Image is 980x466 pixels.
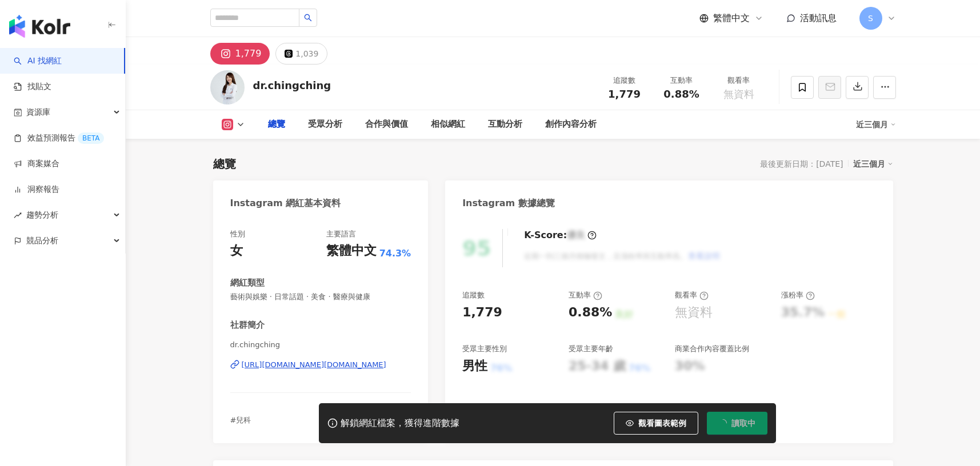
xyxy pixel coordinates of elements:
span: dr.chingching [230,340,411,350]
img: KOL Avatar [210,70,245,105]
button: 1,779 [210,43,270,65]
div: 漲粉率 [781,290,815,300]
div: 1,039 [295,46,318,62]
span: S [868,12,873,25]
div: 觀看率 [717,75,761,86]
div: dr.chingching [253,78,331,93]
div: 0.88% [569,304,612,322]
span: 資源庫 [26,99,50,125]
span: 活動訊息 [800,13,837,23]
span: search [304,14,312,22]
div: 互動率 [660,75,703,86]
a: 洞察報告 [14,184,59,195]
div: 商業合作內容覆蓋比例 [675,344,749,354]
div: 近三個月 [853,156,893,171]
span: 1,779 [608,88,641,100]
a: 找貼文 [14,81,51,93]
span: loading [717,418,727,428]
span: 競品分析 [26,228,58,254]
span: rise [14,211,22,219]
div: 互動率 [569,290,602,300]
div: 總覽 [213,156,236,172]
div: 無資料 [675,304,713,322]
div: 觀看率 [675,290,709,300]
button: 讀取中 [707,412,767,435]
span: 74.3% [379,247,411,260]
div: 互動分析 [488,118,522,131]
div: 女 [230,242,243,260]
div: 受眾主要年齡 [569,344,613,354]
div: 最後更新日期：[DATE] [760,159,843,168]
div: 受眾主要性別 [462,344,507,354]
div: 性別 [230,229,245,239]
div: 創作內容分析 [545,118,597,131]
span: 讀取中 [731,419,755,428]
div: 1,779 [235,46,262,62]
span: 趨勢分析 [26,202,58,228]
div: 合作與價值 [365,118,408,131]
div: 解鎖網紅檔案，獲得進階數據 [341,417,459,429]
div: 男性 [462,357,487,375]
div: 近三個月 [856,115,896,134]
span: 0.88% [663,89,699,100]
button: 觀看圖表範例 [614,412,698,435]
div: 追蹤數 [603,75,646,86]
span: 觀看圖表範例 [638,419,686,428]
div: Instagram 網紅基本資料 [230,197,341,210]
div: 繁體中文 [326,242,377,260]
a: [URL][DOMAIN_NAME][DOMAIN_NAME] [230,360,411,370]
div: [URL][DOMAIN_NAME][DOMAIN_NAME] [242,360,386,370]
div: 1,779 [462,304,502,322]
div: Instagram 數據總覽 [462,197,555,210]
img: logo [9,15,70,38]
span: 藝術與娛樂 · 日常話題 · 美食 · 醫療與健康 [230,292,411,302]
a: searchAI 找網紅 [14,55,62,67]
div: 相似網紅 [431,118,465,131]
div: 主要語言 [326,229,356,239]
span: 繁體中文 [713,12,750,25]
button: 1,039 [275,43,327,65]
div: 受眾分析 [308,118,342,131]
a: 效益預測報告BETA [14,132,104,144]
span: 無資料 [723,89,754,100]
div: K-Score : [524,229,597,242]
a: 商案媒合 [14,158,59,170]
div: 總覽 [268,118,285,131]
div: 網紅類型 [230,277,265,289]
div: 追蹤數 [462,290,485,300]
div: 社群簡介 [230,319,265,331]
